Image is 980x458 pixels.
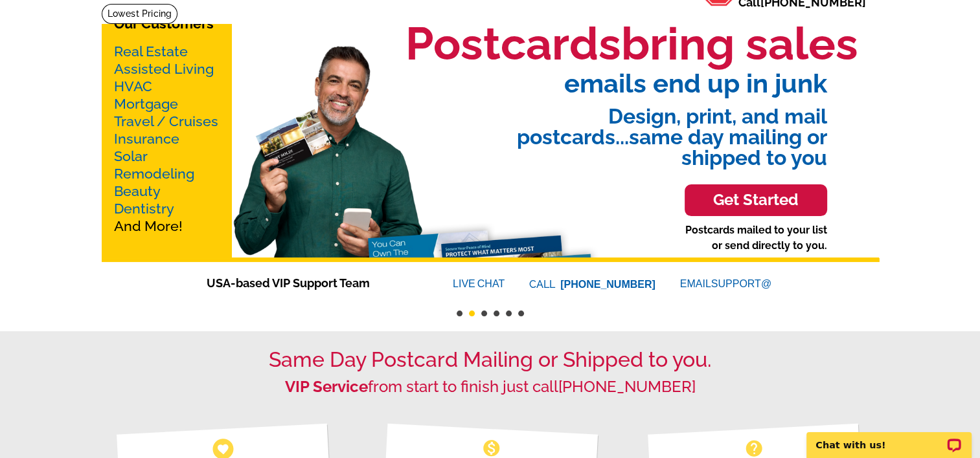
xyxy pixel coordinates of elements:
[685,223,827,254] p: Postcards mailed to your list or send directly to you.
[680,278,773,289] a: EMAILSUPPORT@
[102,378,879,397] h2: from start to finish just call
[114,96,178,112] a: Mortgage
[711,276,773,292] font: SUPPORT@
[558,377,696,396] a: [PHONE_NUMBER]
[114,43,188,60] a: Real Estate
[506,311,512,316] button: 5 of 6
[114,166,194,182] a: Remodeling
[114,43,219,235] p: And More!
[114,148,148,164] a: Solar
[457,311,462,316] button: 1 of 6
[405,16,858,71] h1: Postcards bring sales
[102,347,879,372] h1: Same Day Postcard Mailing or Shipped to you.
[453,278,505,289] a: LIVECHAT
[114,131,179,147] a: Insurance
[701,191,811,210] h3: Get Started
[685,168,827,223] a: Get Started
[114,183,161,199] a: Beauty
[207,274,414,292] span: USA-based VIP Support Team
[114,78,152,94] a: HVAC
[374,96,827,168] span: Design, print, and mail postcards...same day mailing or shipped to you
[529,277,557,292] font: CALL
[560,279,655,290] a: [PHONE_NUMBER]
[798,417,980,458] iframe: LiveChat chat widget
[518,311,524,316] button: 6 of 6
[453,276,477,292] font: LIVE
[114,113,218,129] a: Travel / Cruises
[494,311,499,316] button: 4 of 6
[469,311,475,316] button: 2 of 6
[285,377,368,396] strong: VIP Service
[114,201,174,217] a: Dentistry
[374,71,827,96] span: emails end up in junk
[114,61,214,77] a: Assisted Living
[481,311,487,316] button: 3 of 6
[216,442,229,455] span: favorite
